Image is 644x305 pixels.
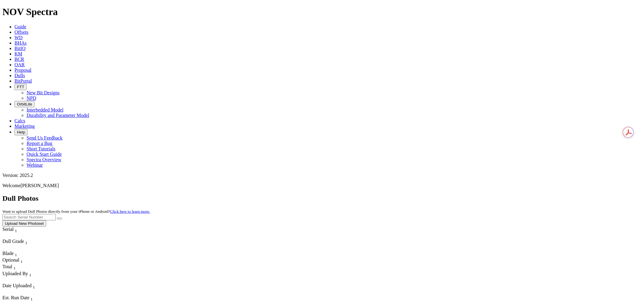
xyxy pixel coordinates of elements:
a: BHAs [14,40,27,46]
span: Sort None [30,295,33,300]
input: Search Serial Number [2,214,56,220]
div: Total Sort None [2,264,24,271]
div: Sort None [2,239,45,251]
a: Offsets [14,30,28,35]
div: Date Uploaded Sort None [2,283,48,290]
div: Sort None [2,227,28,239]
a: Durability and Parameter Model [27,113,89,118]
a: Report a Bug [27,141,52,146]
span: OrbitLite [17,102,32,106]
div: Column Menu [2,245,45,251]
div: Sort None [2,257,24,264]
span: FTT [17,85,24,89]
a: BCR [14,57,24,62]
a: OAR [14,62,25,67]
span: [PERSON_NAME] [21,183,59,188]
a: Click here to learn more. [110,209,150,214]
span: Sort None [33,283,35,288]
div: Sort None [2,271,72,283]
a: Marketing [14,124,35,129]
span: Sort None [15,227,17,232]
sub: 1 [21,259,23,264]
h2: Dull Photos [2,194,642,203]
span: Date Uploaded [2,283,31,288]
a: Short Tutorials [27,146,56,151]
div: Version: 2025.2 [2,173,642,178]
sub: 1 [15,253,17,257]
sub: 1 [25,241,27,245]
a: Guide [14,24,26,29]
a: Quick Start Guide [27,152,62,157]
span: Optional [2,257,19,263]
span: Total [2,264,12,269]
span: Sort None [29,271,31,276]
div: Sort None [2,283,48,295]
button: Upload New Photoset [2,220,46,227]
span: Uploaded By [2,271,28,276]
span: Serial [2,227,14,232]
div: Column Menu [2,278,72,283]
a: BitIQ [14,46,25,51]
a: KM [14,51,22,56]
div: Sort None [2,251,24,257]
button: Help [14,129,27,135]
button: FTT [14,84,27,90]
div: Est. Run Date Sort None [2,295,45,302]
span: Blade [2,251,14,256]
span: Sort None [25,239,27,244]
h1: NOV Spectra [2,6,642,17]
a: Webinar [27,162,43,168]
a: Proposal [14,68,31,73]
div: Column Menu [2,290,48,295]
sub: 1 [15,228,17,233]
sub: 1 [29,273,31,277]
p: Welcome [2,183,642,188]
span: Sort None [15,251,17,256]
div: Uploaded By Sort None [2,271,72,278]
a: Interbedded Model [27,107,63,112]
span: Sort None [21,257,23,263]
div: Optional Sort None [2,257,24,264]
a: WD [14,35,23,40]
div: Column Menu [2,233,28,239]
button: OrbitLite [14,101,34,107]
div: Blade Sort None [2,251,24,257]
a: Dulls [14,73,25,78]
small: Want to upload Dull Photos directly from your iPhone or Android? [2,209,150,214]
sub: 1 [30,297,33,301]
sub: 1 [14,266,16,271]
a: Spectra Overview [27,157,61,162]
div: Dull Grade Sort None [2,239,45,245]
span: Dull Grade [2,239,24,244]
a: Calcs [14,118,25,123]
a: BitPortal [14,78,32,83]
div: Sort None [2,264,24,271]
a: New Bit Designs [27,90,59,95]
span: Sort None [14,264,16,269]
span: Est. Run Date [2,295,29,300]
span: Help [17,130,25,134]
div: Serial Sort None [2,227,28,233]
a: NPD [27,96,36,101]
a: Send Us Feedback [27,135,62,140]
sub: 1 [33,285,35,289]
